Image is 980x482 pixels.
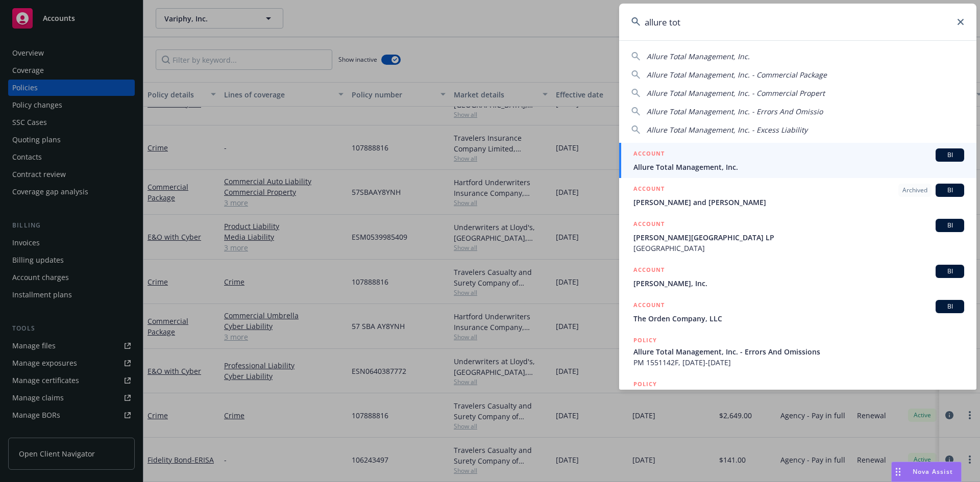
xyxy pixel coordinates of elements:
[902,186,927,195] span: Archived
[619,4,976,40] input: Search...
[633,313,964,324] span: The Orden Company, LLC
[647,125,807,135] span: Allure Total Management, Inc. - Excess Liability
[633,278,964,289] span: [PERSON_NAME], Inc.
[940,302,960,311] span: BI
[633,335,657,345] h5: POLICY
[633,379,657,389] h5: POLICY
[633,265,665,277] h5: ACCOUNT
[940,267,960,276] span: BI
[619,329,976,373] a: POLICYAllure Total Management, Inc. - Errors And OmissionsPM 1551142F, [DATE]-[DATE]
[913,467,953,476] span: Nova Assist
[633,346,964,357] span: Allure Total Management, Inc. - Errors And Omissions
[633,300,665,312] h5: ACCOUNT
[647,52,750,61] span: Allure Total Management, Inc.
[633,162,964,172] span: Allure Total Management, Inc.
[619,143,976,178] a: ACCOUNTBIAllure Total Management, Inc.
[633,357,964,368] span: PM 1551142F, [DATE]-[DATE]
[633,243,964,253] span: [GEOGRAPHIC_DATA]
[940,186,960,195] span: BI
[633,184,665,196] h5: ACCOUNT
[633,197,964,208] span: [PERSON_NAME] and [PERSON_NAME]
[633,219,665,231] h5: ACCOUNT
[940,150,960,160] span: BI
[647,107,823,116] span: Allure Total Management, Inc. - Errors And Omissio
[619,178,976,213] a: ACCOUNTArchivedBI[PERSON_NAME] and [PERSON_NAME]
[619,373,976,417] a: POLICY
[619,259,976,294] a: ACCOUNTBI[PERSON_NAME], Inc.
[619,294,976,329] a: ACCOUNTBIThe Orden Company, LLC
[892,462,904,481] div: Drag to move
[940,221,960,230] span: BI
[633,148,665,161] h5: ACCOUNT
[647,70,827,80] span: Allure Total Management, Inc. - Commercial Package
[891,462,962,482] button: Nova Assist
[633,232,964,243] span: [PERSON_NAME][GEOGRAPHIC_DATA] LP
[619,213,976,259] a: ACCOUNTBI[PERSON_NAME][GEOGRAPHIC_DATA] LP[GEOGRAPHIC_DATA]
[647,88,825,98] span: Allure Total Management, Inc. - Commercial Propert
